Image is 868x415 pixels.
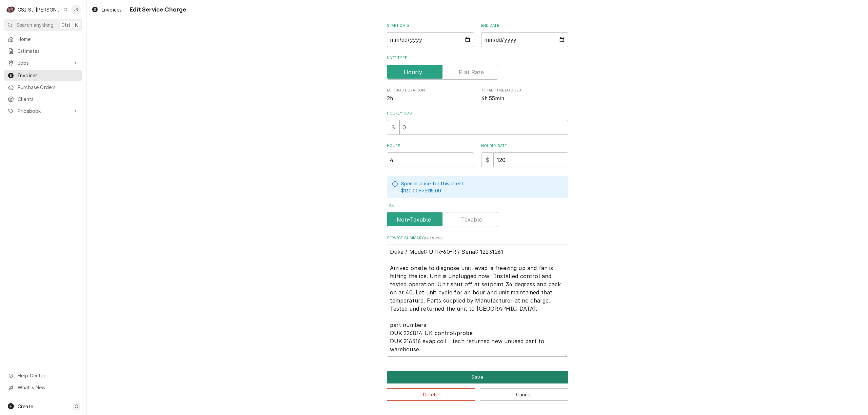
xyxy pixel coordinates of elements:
[387,203,568,208] label: Tax
[18,72,79,79] span: Invoices
[481,88,568,102] div: Total Time Logged
[18,59,69,66] span: Jobs
[4,57,82,68] a: Go to Jobs
[18,6,62,13] div: CSI St. [PERSON_NAME]
[18,96,79,103] span: Clients
[387,371,568,383] div: Button Group Row
[4,70,82,81] a: Invoices
[481,32,568,47] input: yyyy-mm-dd
[75,21,78,28] span: K
[387,88,474,93] span: Est. Job Duration
[387,55,568,61] label: Unit Type
[424,236,443,240] span: ( optional )
[481,143,568,149] label: Hourly Rate
[481,23,568,28] label: End Date
[387,371,568,401] div: Button Group
[4,94,82,105] a: Clients
[387,235,568,241] label: Service Summary
[387,371,568,383] button: Save
[387,55,568,79] div: Unit Type
[71,5,81,14] div: Jessica Rentfro's Avatar
[387,32,474,47] input: yyyy-mm-dd
[387,203,568,227] div: Tax
[387,120,399,135] div: $
[481,23,568,47] div: End Date
[387,143,474,149] label: Hours
[387,245,568,357] textarea: Duke / Model: UTR-60-R / Serial: 12231261 Arrived onsite to diagnose unit, evap is freezing up an...
[18,372,78,379] span: Help Center
[387,23,474,28] label: Start Date
[387,383,568,401] div: Button Group Row
[18,384,78,391] span: What's New
[481,152,494,167] div: $
[6,5,16,14] div: CSI St. Louis's Avatar
[75,403,78,410] span: C
[4,34,82,45] a: Home
[61,21,70,28] span: Ctrl
[401,188,441,193] span: $130.00 -> $115.00
[4,19,82,31] button: Search anythingCtrlK
[387,111,568,135] div: Hourly Cost
[89,4,124,15] a: Invoices
[4,82,82,93] a: Purchase Orders
[4,45,82,57] a: Estimates
[481,143,568,167] div: [object Object]
[127,5,186,14] span: Edit Service Charge
[18,36,79,43] span: Home
[71,5,81,14] div: JR
[481,95,568,103] span: Total Time Logged
[18,107,69,115] span: Pricebook
[387,95,474,103] span: Est. Job Duration
[16,21,54,28] span: Search anything
[18,84,79,91] span: Purchase Orders
[481,95,504,102] span: 4h 55min
[4,105,82,117] a: Go to Pricebook
[387,23,474,47] div: Start Date
[18,403,33,409] span: Create
[18,47,79,55] span: Estimates
[6,5,16,14] div: C
[480,388,568,401] button: Cancel
[387,388,475,401] button: Delete
[387,95,393,102] span: 2h
[102,6,122,13] span: Invoices
[4,370,82,381] a: Go to Help Center
[387,143,474,167] div: [object Object]
[387,88,474,102] div: Est. Job Duration
[481,88,568,93] span: Total Time Logged
[387,235,568,357] div: Service Summary
[401,180,465,187] p: Special price for this client:
[387,111,568,116] label: Hourly Cost
[4,382,82,393] a: Go to What's New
